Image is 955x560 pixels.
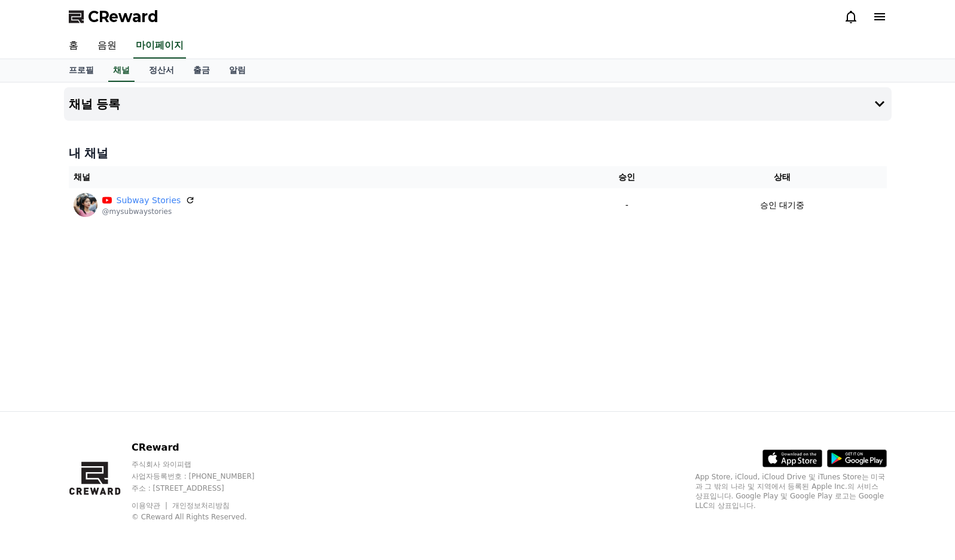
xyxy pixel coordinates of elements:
[760,199,804,212] p: 승인 대기중
[59,59,103,82] a: 프로필
[139,59,184,82] a: 정산서
[88,33,126,59] a: 음원
[69,97,121,111] h4: 채널 등록
[108,59,135,82] a: 채널
[132,440,277,455] p: CReward
[132,460,277,469] p: 주식회사 와이피랩
[576,166,678,188] th: 승인
[88,7,158,26] span: CReward
[117,194,181,207] a: Subway Stories
[69,166,576,188] th: 채널
[132,484,277,493] p: 주소 : [STREET_ADDRESS]
[172,501,230,510] a: 개인정보처리방침
[184,59,219,82] a: 출금
[59,33,88,59] a: 홈
[74,193,97,217] img: Subway Stories
[219,59,255,82] a: 알림
[678,166,886,188] th: 상태
[69,7,158,26] a: CReward
[581,199,673,212] p: -
[133,33,186,59] a: 마이페이지
[102,207,196,216] p: @mysubwaystories
[132,472,277,481] p: 사업자등록번호 : [PHONE_NUMBER]
[64,87,892,121] button: 채널 등록
[69,145,887,161] h4: 내 채널
[695,472,887,510] p: App Store, iCloud, iCloud Drive 및 iTunes Store는 미국과 그 밖의 나라 및 지역에서 등록된 Apple Inc.의 서비스 상표입니다. Goo...
[132,501,169,510] a: 이용약관
[132,512,277,522] p: © CReward All Rights Reserved.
